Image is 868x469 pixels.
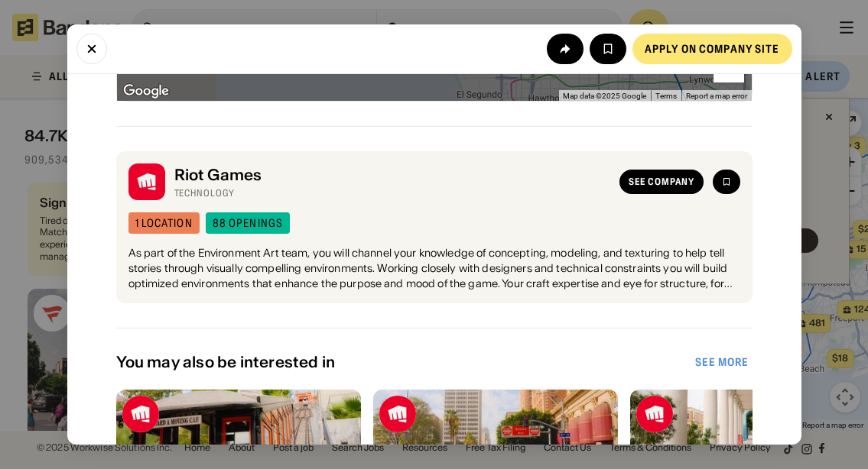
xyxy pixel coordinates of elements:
[645,44,780,54] div: Apply on company site
[135,218,193,228] div: 1 location
[686,92,747,100] a: Report a map error
[121,81,171,101] img: Google
[174,187,610,199] div: Technology
[121,81,171,101] a: Open this area in Google Maps (opens a new window)
[174,166,610,184] div: Riot Games
[128,163,165,200] img: Riot Games logo
[76,34,107,64] button: Close
[563,92,646,100] span: Map data ©2025 Google
[213,218,283,228] div: 88 openings
[629,177,694,186] div: See company
[655,92,677,100] a: Terms (opens in new tab)
[695,357,749,367] div: See more
[128,246,740,291] div: As part of the Environment Art team, you will channel your knowledge of concepting, modeling, and...
[116,353,692,371] div: You may also be interested in
[122,396,159,432] img: Riot Games logo
[379,396,416,432] img: Riot Games logo
[636,396,673,432] img: Riot Games logo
